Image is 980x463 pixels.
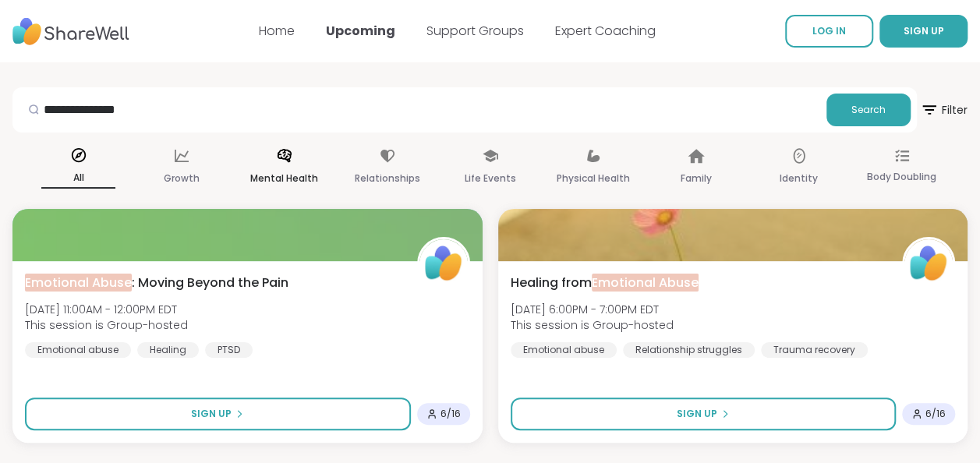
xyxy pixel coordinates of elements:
button: Sign Up [511,398,897,430]
img: ShareWell [419,239,468,288]
div: Healing [137,342,199,358]
a: LOG IN [785,15,873,48]
a: Support Groups [426,22,524,40]
div: Relationship struggles [623,342,755,358]
button: Sign Up [25,398,411,430]
span: LOG IN [812,24,846,37]
a: Home [259,22,295,40]
div: Trauma recovery [761,342,868,358]
a: Upcoming [326,22,395,40]
span: Sign Up [677,407,717,421]
div: Emotional abuse [25,342,131,358]
div: PTSD [205,342,253,358]
p: Family [681,169,712,188]
span: Filter [920,91,968,129]
span: Emotional Abuse [25,274,132,292]
p: Physical Health [557,169,630,188]
span: [DATE] 6:00PM - 7:00PM EDT [511,302,674,317]
p: All [41,168,115,189]
p: Life Events [465,169,516,188]
div: Emotional abuse [511,342,617,358]
img: ShareWell [904,239,953,288]
button: Search [826,94,911,126]
p: Identity [780,169,818,188]
button: SIGN UP [879,15,968,48]
span: Sign Up [191,407,232,421]
span: This session is Group-hosted [511,317,674,333]
span: [DATE] 11:00AM - 12:00PM EDT [25,302,188,317]
p: Relationships [355,169,420,188]
span: 6 / 16 [440,408,461,420]
span: Search [851,103,886,117]
p: Growth [164,169,200,188]
span: Healing from [511,274,699,292]
p: Body Doubling [867,168,936,186]
span: This session is Group-hosted [25,317,188,333]
span: SIGN UP [904,24,944,37]
a: Expert Coaching [555,22,656,40]
span: 6 / 16 [925,408,946,420]
span: : Moving Beyond the Pain [25,274,288,292]
p: Mental Health [250,169,318,188]
span: Emotional Abuse [592,274,699,292]
img: ShareWell Nav Logo [12,10,129,53]
button: Filter [920,87,968,133]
